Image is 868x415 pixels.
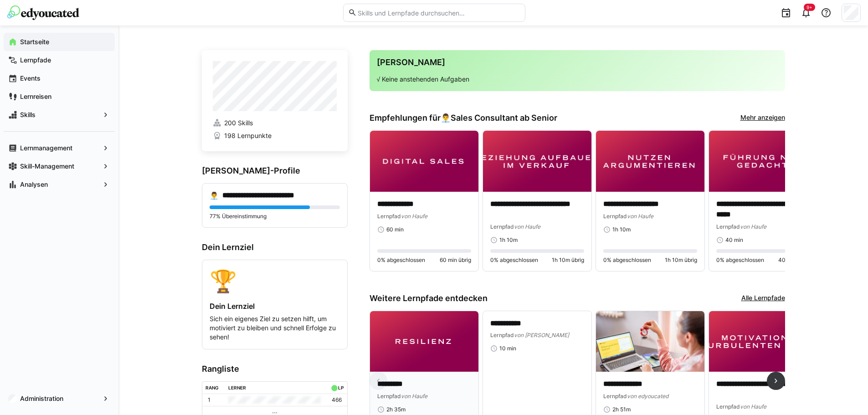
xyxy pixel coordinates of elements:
[603,213,627,220] span: Lernpfad
[213,118,337,128] a: 200 Skills
[709,311,817,372] img: image
[208,396,211,404] p: 1
[224,131,272,140] span: 198 Lernpunkte
[370,293,488,303] h3: Weitere Lernpfade entdecken
[377,75,778,84] p: √ Keine anstehenden Aufgaben
[596,311,704,372] img: image
[740,113,785,123] a: Mehr anzeigen
[603,256,651,264] span: 0% abgeschlossen
[552,256,584,264] span: 1h 10m übrig
[490,223,514,230] span: Lernpfad
[716,256,764,264] span: 0% abgeschlossen
[499,236,518,244] span: 1h 10m
[370,131,478,192] img: image
[386,226,404,233] span: 60 min
[370,113,557,123] h3: Empfehlungen für
[716,223,740,230] span: Lernpfad
[386,406,406,413] span: 2h 35m
[357,9,520,17] input: Skills und Lernpfade durchsuchen…
[205,385,219,390] div: Rang
[210,191,219,200] div: 👨‍💼
[202,242,348,252] h3: Dein Lernziel
[440,256,471,264] span: 60 min übrig
[603,393,627,400] span: Lernpfad
[612,406,631,413] span: 2h 51m
[514,332,569,338] span: von [PERSON_NAME]
[224,118,253,128] span: 200 Skills
[709,131,817,192] img: image
[806,5,812,10] span: 9+
[210,302,340,311] h4: Dein Lernziel
[377,256,425,264] span: 0% abgeschlossen
[627,393,668,400] span: von edyoucated
[740,223,766,230] span: von Haufe
[627,213,653,220] span: von Haufe
[202,166,348,176] h3: [PERSON_NAME]-Profile
[499,345,516,352] span: 10 min
[401,393,427,400] span: von Haufe
[725,236,743,244] span: 40 min
[514,223,540,230] span: von Haufe
[740,403,766,410] span: von Haufe
[210,314,340,342] p: Sich ein eigenes Ziel zu setzen hilft, um motiviert zu bleiben und schnell Erfolge zu sehen!
[665,256,697,264] span: 1h 10m übrig
[778,256,810,264] span: 40 min übrig
[210,267,340,294] div: 🏆
[716,403,740,410] span: Lernpfad
[490,332,514,338] span: Lernpfad
[596,131,704,192] img: image
[741,293,785,303] a: Alle Lernpfade
[490,256,538,264] span: 0% abgeschlossen
[377,57,778,67] h3: [PERSON_NAME]
[377,213,401,220] span: Lernpfad
[612,226,631,233] span: 1h 10m
[401,213,427,220] span: von Haufe
[202,364,348,374] h3: Rangliste
[377,393,401,400] span: Lernpfad
[370,311,478,372] img: image
[483,131,591,192] img: image
[338,385,344,390] div: LP
[228,385,246,390] div: Lerner
[210,213,340,220] p: 77% Übereinstimmung
[332,396,342,404] p: 466
[441,113,557,123] div: 👨‍💼
[451,113,557,123] span: Sales Consultant ab Senior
